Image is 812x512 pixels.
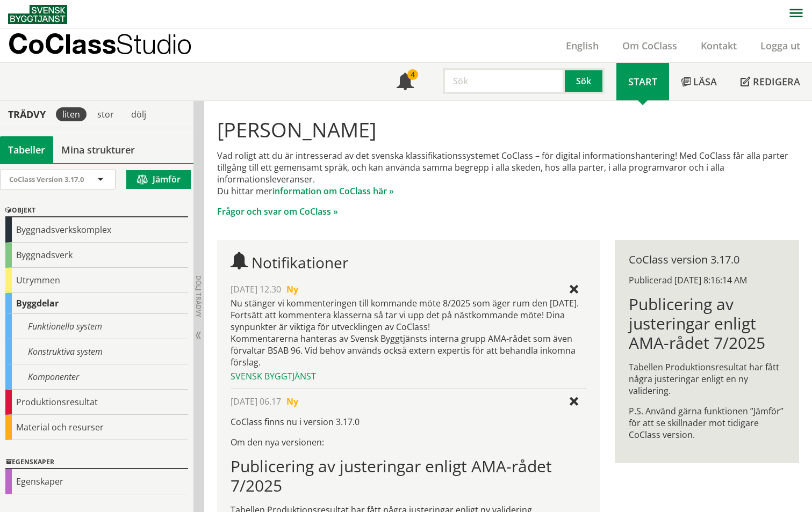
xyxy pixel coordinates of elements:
[231,457,587,495] h1: Publicering av justeringar enligt AMA-rådet 7/2025
[5,456,188,469] div: Egenskaper
[286,396,298,407] span: Ny
[217,118,800,141] h1: [PERSON_NAME]
[231,370,587,382] div: Svensk Byggtjänst
[286,283,298,295] span: Ny
[629,274,785,286] div: Publicerad [DATE] 8:16:14 AM
[5,415,188,440] div: Material och resurser
[5,268,188,293] div: Utrymmen
[565,68,605,94] button: Sök
[628,75,657,88] span: Start
[753,75,800,88] span: Redigera
[629,254,785,266] div: CoClass version 3.17.0
[53,136,143,163] a: Mina strukturer
[629,405,785,441] p: P.S. Använd gärna funktionen ”Jämför” för att se skillnader mot tidigare CoClass version.
[616,63,669,100] a: Start
[729,63,812,100] a: Redigera
[231,416,587,428] p: CoClass finns nu i version 3.17.0
[693,75,717,88] span: Läsa
[385,63,426,100] a: 4
[126,170,191,189] button: Jämför
[397,74,414,91] span: Notifikationer
[217,206,338,217] a: Frågor och svar om CoClass »
[231,396,281,407] span: [DATE] 06.17
[5,390,188,415] div: Produktionsresultat
[554,39,610,52] a: English
[116,28,192,60] span: Studio
[5,204,188,217] div: Objekt
[272,185,394,197] a: information om CoClass här »
[443,68,565,94] input: Sök
[231,436,587,448] p: Om den nya versionen:
[629,361,785,397] p: Tabellen Produktionsresultat har fått några justeringar enligt en ny validering.
[194,275,203,317] span: Dölj trädvy
[5,243,188,268] div: Byggnadsverk
[231,297,587,368] div: Nu stänger vi kommenteringen till kommande möte 8/2025 som äger rum den [DATE]. Fortsätt att komm...
[217,150,800,197] p: Vad roligt att du är intresserad av det svenska klassifikationssystemet CoClass – för digital inf...
[689,39,749,52] a: Kontakt
[5,293,188,314] div: Byggdelar
[56,107,87,121] div: liten
[91,107,120,121] div: stor
[5,469,188,494] div: Egenskaper
[669,63,729,100] a: Läsa
[5,364,188,390] div: Komponenter
[5,314,188,339] div: Funktionella system
[9,174,84,184] span: CoClass Version 3.17.0
[2,108,52,120] div: Trädvy
[8,38,192,50] p: CoClass
[8,29,215,62] a: CoClassStudio
[125,107,153,121] div: dölj
[749,39,812,52] a: Logga ut
[231,283,281,295] span: [DATE] 12.30
[8,5,67,24] img: Svensk Byggtjänst
[5,217,188,243] div: Byggnadsverkskomplex
[5,339,188,364] div: Konstruktiva system
[629,295,785,353] h1: Publicering av justeringar enligt AMA-rådet 7/2025
[407,69,418,80] div: 4
[610,39,689,52] a: Om CoClass
[251,252,348,273] span: Notifikationer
